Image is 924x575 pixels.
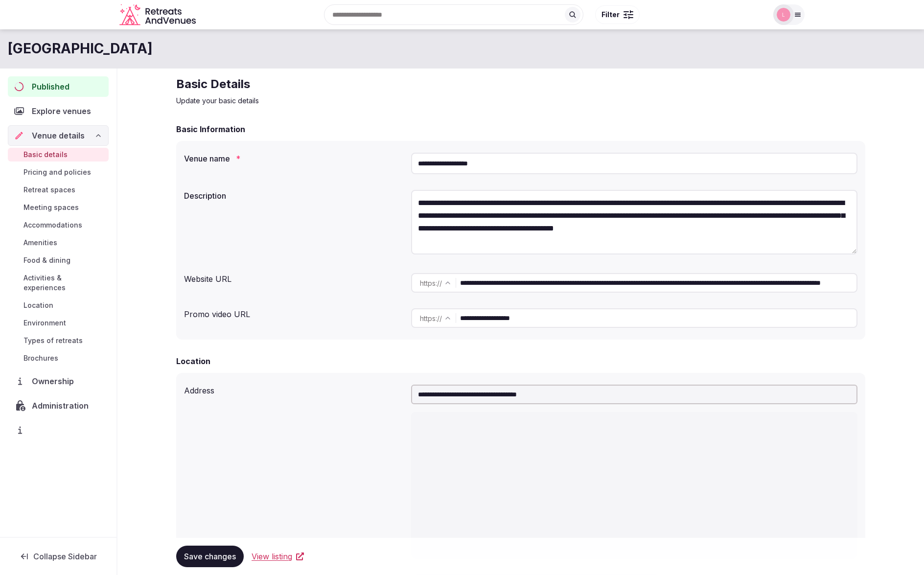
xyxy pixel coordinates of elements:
h2: Location [176,355,210,367]
span: Brochures [23,353,58,363]
a: View listing [252,551,304,562]
a: Environment [8,316,109,330]
button: Collapse Sidebar [8,546,109,567]
button: Published [8,76,109,97]
a: Accommodations [8,218,109,232]
span: Food & dining [23,255,70,265]
label: Description [184,192,403,200]
span: Amenities [23,238,57,248]
span: Basic details [23,150,68,160]
div: Website URL [184,269,403,285]
div: Promo video URL [184,304,403,320]
p: Update your basic details [176,96,865,106]
span: Pricing and policies [23,167,91,177]
span: Types of retreats [23,336,83,345]
span: Published [32,81,69,92]
a: Basic details [8,148,109,161]
svg: Retreats and Venues company logo [119,4,198,26]
a: Administration [8,395,109,416]
a: Explore venues [8,101,109,121]
a: Visit the homepage [119,4,198,26]
button: Filter [595,5,640,24]
span: Retreat spaces [23,185,75,195]
button: Save changes [176,546,244,567]
a: Amenities [8,236,109,250]
span: View listing [252,551,292,562]
a: Activities & experiences [8,271,109,295]
span: Filter [601,10,620,20]
span: Environment [23,318,66,328]
span: Ownership [32,375,78,387]
a: Ownership [8,371,109,391]
h2: Basic Information [176,123,245,135]
a: Location [8,299,109,312]
a: Retreat spaces [8,183,109,197]
span: Meeting spaces [23,203,79,212]
span: Activities & experiences [23,273,105,293]
a: Food & dining [8,253,109,267]
label: Venue name [184,155,403,162]
a: Brochures [8,351,109,365]
span: Location [23,300,53,310]
span: Administration [32,400,92,412]
div: Address [184,381,403,396]
a: Types of retreats [8,334,109,347]
a: Pricing and policies [8,165,109,179]
img: Luis Mereiles [777,8,790,22]
h1: [GEOGRAPHIC_DATA] [8,39,153,58]
span: Collapse Sidebar [33,552,97,561]
span: Venue details [32,130,85,141]
span: Accommodations [23,220,82,230]
span: Save changes [184,552,236,561]
span: Explore venues [32,105,95,117]
a: Meeting spaces [8,201,109,214]
h2: Basic Details [176,76,865,92]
